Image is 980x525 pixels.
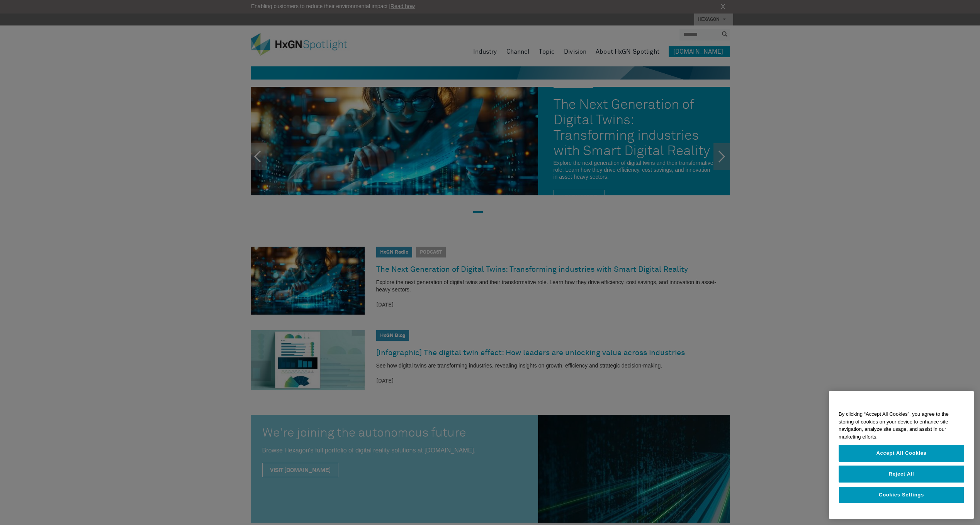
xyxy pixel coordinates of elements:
div: Privacy [829,391,974,519]
div: By clicking “Accept All Cookies”, you agree to the storing of cookies on your device to enhance s... [829,406,974,445]
button: Reject All [839,466,964,483]
button: Cookies Settings [839,486,964,503]
button: Accept All Cookies [839,445,964,462]
div: Cookie banner [829,391,974,519]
